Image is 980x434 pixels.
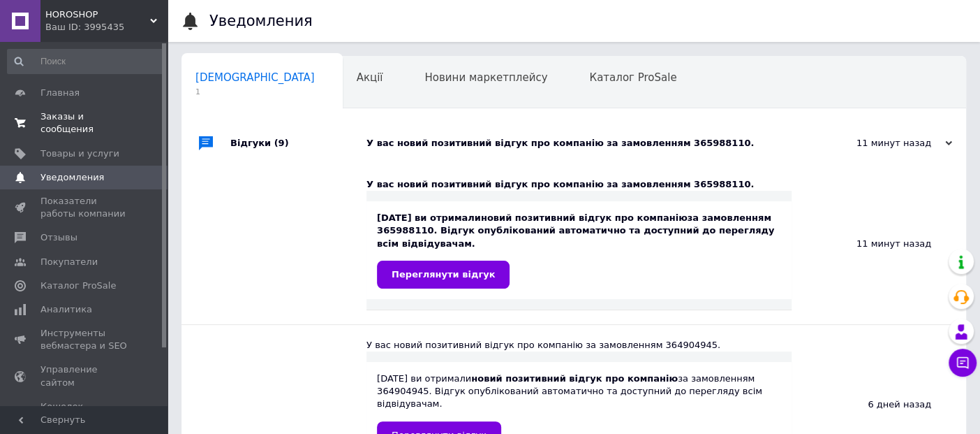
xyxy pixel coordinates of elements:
[366,178,792,191] div: У вас новий позитивний відгук про компанію за замовленням 365988110.
[230,122,366,164] div: Відгуки
[481,212,688,223] b: новий позитивний відгук про компанію
[45,21,168,34] div: Ваш ID: 3995435
[40,327,129,352] span: Инструменты вебмастера и SEO
[209,13,313,29] h1: Уведомления
[366,339,792,352] div: У вас новий позитивний відгук про компанію за замовленням 364904945.
[471,373,678,384] b: новий позитивний відгук про компанію
[366,137,812,150] div: У вас новий позитивний відгук про компанію за замовленням 365988110.
[589,71,676,84] span: Каталог ProSale
[7,49,165,74] input: Поиск
[40,303,92,316] span: Аналитика
[40,363,129,389] span: Управление сайтом
[40,400,129,426] span: Кошелек компании
[40,280,116,292] span: Каталог ProSale
[392,269,495,280] span: Переглянути відгук
[377,212,781,289] div: [DATE] ви отримали за замовленням 365988110. Відгук опублікований автоматично та доступний до пер...
[274,138,289,148] span: (9)
[357,71,383,84] span: Акції
[949,349,977,377] button: Чат с покупателем
[40,171,104,184] span: Уведомления
[40,256,98,268] span: Покупатели
[40,195,129,220] span: Показатели работы компании
[377,261,510,289] a: Переглянути відгук
[195,71,315,84] span: [DEMOGRAPHIC_DATA]
[40,147,119,160] span: Товары и услуги
[424,71,547,84] span: Новини маркетплейсу
[45,8,150,21] span: HOROSHOP
[195,87,315,97] span: 1
[40,231,77,244] span: Отзывы
[40,87,80,99] span: Главная
[792,164,966,324] div: 11 минут назад
[40,110,129,136] span: Заказы и сообщения
[812,137,952,150] div: 11 минут назад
